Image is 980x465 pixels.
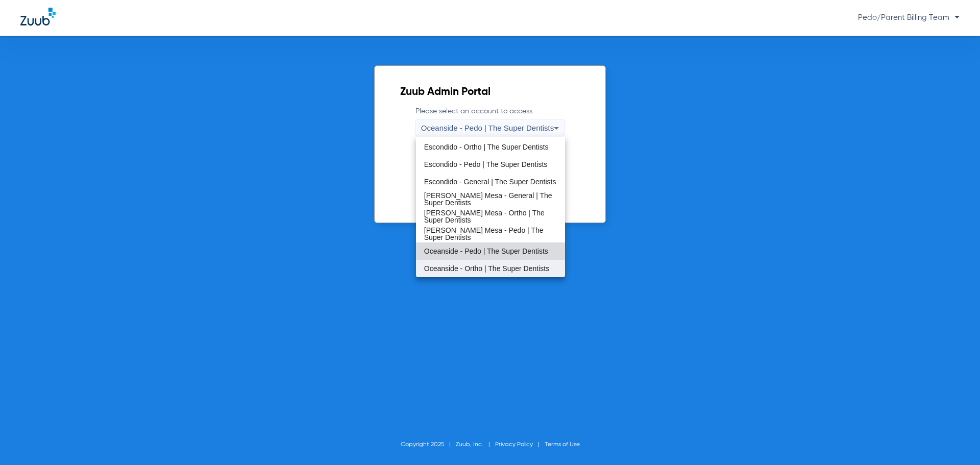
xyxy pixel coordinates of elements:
[424,248,548,255] span: Oceanside - Pedo | The Super Dentists
[424,265,549,272] span: Oceanside - Ortho | The Super Dentists
[424,209,557,224] span: [PERSON_NAME] Mesa - Ortho | The Super Dentists
[424,227,557,241] span: [PERSON_NAME] Mesa - Pedo | The Super Dentists
[929,416,980,465] iframe: Chat Widget
[424,192,557,206] span: [PERSON_NAME] Mesa - General | The Super Dentists
[424,143,549,151] span: Escondido - Ortho | The Super Dentists
[424,178,556,185] span: Escondido - General | The Super Dentists
[424,161,548,168] span: Escondido - Pedo | The Super Dentists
